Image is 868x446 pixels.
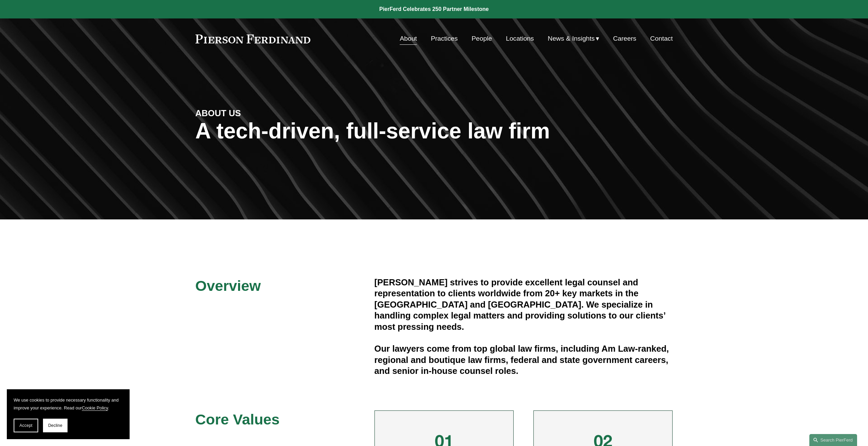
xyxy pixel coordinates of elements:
a: Careers [613,32,636,45]
button: Decline [43,419,68,432]
button: Accept [14,419,38,432]
a: About [400,32,417,45]
h4: [PERSON_NAME] strives to provide excellent legal counsel and representation to clients worldwide ... [374,277,673,332]
section: Cookie banner [7,389,130,439]
span: Core Values [195,411,280,428]
h4: Our lawyers come from top global law firms, including Am Law-ranked, regional and boutique law fi... [374,343,673,376]
a: Practices [431,32,458,45]
a: Contact [650,32,673,45]
strong: ABOUT US [195,108,241,118]
p: We use cookies to provide necessary functionality and improve your experience. Read our . [14,396,123,412]
a: folder dropdown [548,32,599,45]
span: Overview [195,278,261,294]
span: News & Insights [548,33,595,45]
span: Accept [19,423,32,428]
h1: A tech-driven, full-service law firm [195,119,673,144]
a: Cookie Policy [82,405,108,410]
a: People [472,32,492,45]
span: Decline [48,423,62,428]
a: Locations [506,32,534,45]
a: Search this site [809,434,857,446]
